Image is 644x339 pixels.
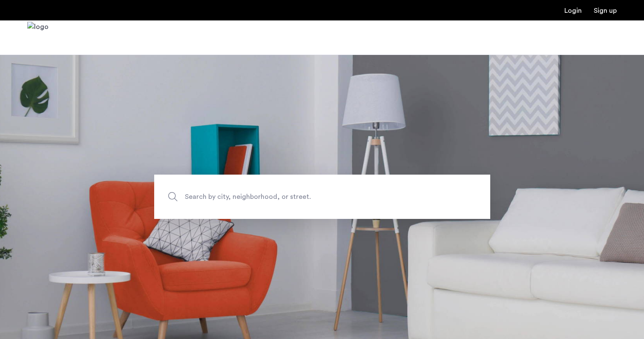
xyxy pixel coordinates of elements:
a: Login [564,7,582,14]
a: Registration [594,7,617,14]
img: logo [27,22,49,54]
input: Apartment Search [154,175,490,219]
a: Cazamio Logo [27,22,49,54]
span: Search by city, neighborhood, or street. [185,191,420,203]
